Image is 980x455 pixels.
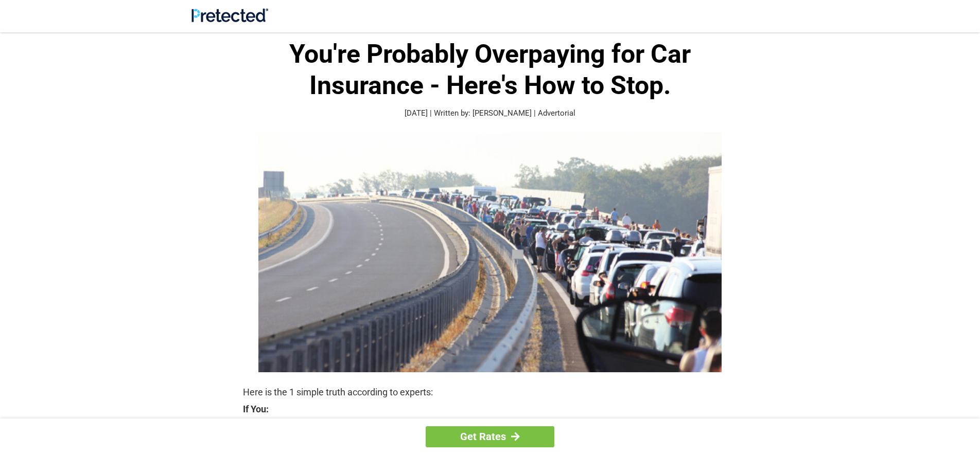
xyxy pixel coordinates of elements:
[243,405,737,414] strong: If You:
[426,426,554,447] a: Get Rates
[191,14,268,24] a: Site Logo
[243,385,737,399] p: Here is the 1 simple truth according to experts:
[191,8,268,22] img: Site Logo
[243,107,737,119] p: [DATE] | Written by: [PERSON_NAME] | Advertorial
[243,39,737,101] h1: You're Probably Overpaying for Car Insurance - Here's How to Stop.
